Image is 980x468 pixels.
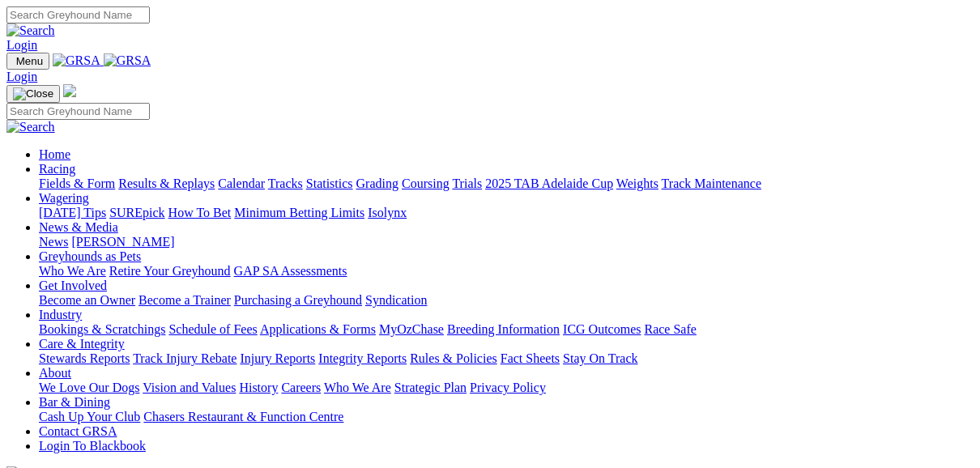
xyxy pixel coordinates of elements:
[39,410,974,424] div: Bar & Dining
[39,264,106,278] a: Who We Are
[39,410,140,423] a: Cash Up Your Club
[71,235,174,249] a: [PERSON_NAME]
[143,410,343,423] a: Chasers Restaurant & Function Centre
[39,381,139,394] a: We Love Our Dogs
[143,381,236,394] a: Vision and Values
[39,220,118,234] a: News & Media
[402,177,450,190] a: Coursing
[6,23,55,38] img: Search
[168,322,257,336] a: Schedule of Fees
[6,120,55,134] img: Search
[268,177,303,190] a: Tracks
[234,206,364,219] a: Minimum Betting Limits
[379,322,444,336] a: MyOzChase
[368,206,407,219] a: Isolynx
[168,206,232,219] a: How To Bet
[318,351,407,365] a: Integrity Reports
[240,351,315,365] a: Injury Reports
[39,235,68,249] a: News
[39,177,974,191] div: Racing
[39,293,135,307] a: Become an Owner
[6,70,37,83] a: Login
[39,381,974,395] div: About
[6,53,49,70] button: Toggle navigation
[39,147,70,161] a: Home
[6,6,150,23] input: Search
[109,264,231,278] a: Retire Your Greyhound
[39,366,71,380] a: About
[138,293,231,307] a: Become a Trainer
[260,322,376,336] a: Applications & Forms
[39,395,110,409] a: Bar & Dining
[104,53,151,68] img: GRSA
[281,381,321,394] a: Careers
[109,206,164,219] a: SUREpick
[452,177,482,190] a: Trials
[39,206,106,219] a: [DATE] Tips
[563,322,641,336] a: ICG Outcomes
[39,206,974,220] div: Wagering
[39,249,141,263] a: Greyhounds as Pets
[616,177,658,190] a: Weights
[662,177,761,190] a: Track Maintenance
[39,191,89,205] a: Wagering
[39,293,974,308] div: Get Involved
[563,351,637,365] a: Stay On Track
[6,103,150,120] input: Search
[394,381,467,394] a: Strategic Plan
[13,87,53,100] img: Close
[6,85,60,103] button: Toggle navigation
[6,38,37,52] a: Login
[324,381,391,394] a: Who We Are
[39,235,974,249] div: News & Media
[118,177,215,190] a: Results & Replays
[356,177,398,190] a: Grading
[39,162,75,176] a: Racing
[644,322,696,336] a: Race Safe
[39,264,974,279] div: Greyhounds as Pets
[133,351,236,365] a: Track Injury Rebate
[39,322,165,336] a: Bookings & Scratchings
[470,381,546,394] a: Privacy Policy
[306,177,353,190] a: Statistics
[53,53,100,68] img: GRSA
[39,279,107,292] a: Get Involved
[501,351,560,365] a: Fact Sheets
[239,381,278,394] a: History
[218,177,265,190] a: Calendar
[39,439,146,453] a: Login To Blackbook
[39,351,974,366] div: Care & Integrity
[39,337,125,351] a: Care & Integrity
[234,293,362,307] a: Purchasing a Greyhound
[39,177,115,190] a: Fields & Form
[39,322,974,337] div: Industry
[234,264,347,278] a: GAP SA Assessments
[39,308,82,321] a: Industry
[63,84,76,97] img: logo-grsa-white.png
[447,322,560,336] a: Breeding Information
[410,351,497,365] a: Rules & Policies
[39,351,130,365] a: Stewards Reports
[365,293,427,307] a: Syndication
[485,177,613,190] a: 2025 TAB Adelaide Cup
[16,55,43,67] span: Menu
[39,424,117,438] a: Contact GRSA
